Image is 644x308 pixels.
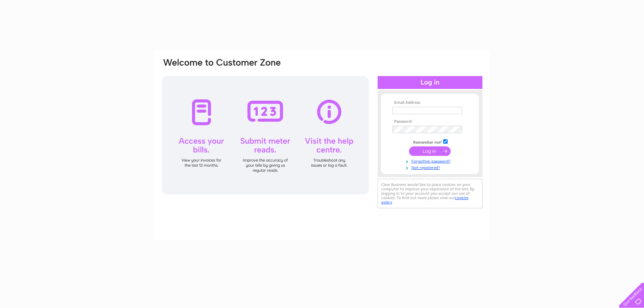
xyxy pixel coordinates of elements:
div: Clear Business would like to place cookies on your computer to improve your experience of the sit... [378,179,482,208]
a: cookies policy [381,195,469,205]
a: Not registered? [392,164,469,170]
th: Email Address: [391,100,469,105]
input: Submit [409,146,451,156]
th: Password: [391,119,469,124]
a: Forgotten password? [392,158,469,164]
td: Remember me? [391,138,469,145]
